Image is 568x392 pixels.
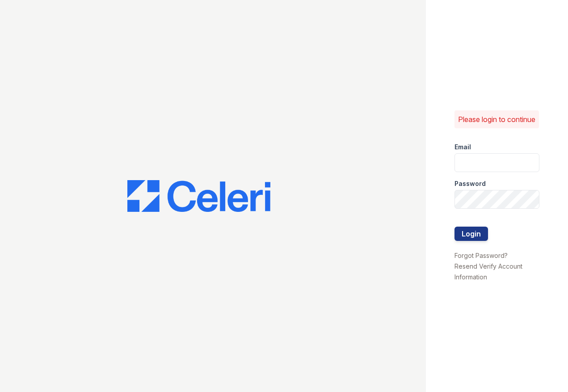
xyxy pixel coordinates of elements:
[127,180,270,212] img: CE_Logo_Blue-a8612792a0a2168367f1c8372b55b34899dd931a85d93a1a3d3e32e68fde9ad4.png
[454,143,471,152] label: Email
[454,227,488,241] button: Login
[454,179,486,188] label: Password
[454,252,508,259] a: Forgot Password?
[454,262,522,281] a: Resend Verify Account Information
[458,114,535,125] p: Please login to continue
